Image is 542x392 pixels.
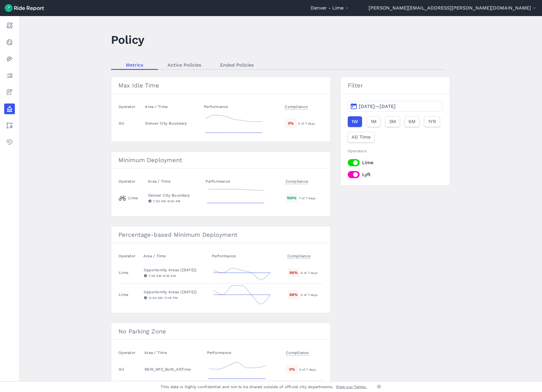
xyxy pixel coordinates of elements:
div: 0 of 7 days [298,121,323,126]
span: Compliance [286,177,308,184]
div: Lime [119,193,138,203]
span: 6M [408,118,416,125]
div: Lime [119,292,128,297]
a: Health [4,137,15,148]
img: Ride Report [5,4,44,12]
div: 0 % [286,365,298,374]
a: Policy [4,104,15,114]
a: Active Policies [158,60,211,69]
span: Compliance [285,103,308,109]
label: Lyft [348,171,443,178]
h3: Minimum Deployment [111,152,330,168]
div: 7 of 7 days [299,195,323,201]
button: [DATE]—[DATE] [348,101,443,112]
div: All [119,366,124,372]
th: Area / Time [145,175,203,187]
button: [PERSON_NAME][EMAIL_ADDRESS][PERSON_NAME][DOMAIN_NAME] [369,4,537,12]
h3: Percentage-based Minimum Deployment [111,226,330,243]
span: 1YR [428,118,436,125]
button: 6M [405,116,419,127]
span: Compliance [286,349,309,355]
div: 6 of 7 days [301,292,323,297]
div: 7:00 AM - 9:00 AM [144,273,207,278]
h3: Filter [341,77,450,94]
a: Fees [4,87,15,98]
h3: Max Idle Time [111,77,330,94]
div: 86 % [288,268,300,277]
th: Area / Time [142,101,201,112]
label: Lime [348,159,443,166]
div: 6 of 7 days [301,270,323,275]
a: Analyze [4,70,15,81]
th: Operator [118,250,141,262]
span: Operators [348,149,367,153]
th: Performance [205,347,283,358]
div: Denver City Boundary [145,120,199,126]
span: [DATE]—[DATE] [359,104,396,109]
th: Performance [203,175,283,187]
div: Denver City Boundary [148,192,200,198]
div: 7:00 AM - 9:00 AM [148,198,200,204]
th: Area / Time [142,347,205,358]
div: 0 of 7 days [299,367,323,372]
a: Metrics [111,60,158,69]
th: Area / Time [141,250,209,262]
button: 1W [348,116,362,127]
button: All Time [348,132,375,142]
button: Denver - Lime [311,4,350,12]
button: 3M [385,116,400,127]
h3: No Parking Zone [111,323,330,340]
h1: Policy [111,32,144,48]
th: Operator [118,347,142,358]
div: Opportunity Areas ([DATE]) [144,289,207,295]
th: Performance [201,101,283,112]
div: All [119,120,124,126]
div: 86 % [288,290,300,299]
div: NEW_NPZ_Both_AllTime [145,366,202,372]
a: Areas [4,120,15,131]
a: View our Terms. [336,384,367,390]
button: 1YR [424,116,440,127]
div: 100 % [286,193,298,203]
div: Lime [119,270,128,275]
div: 12:00 AM - 11:45 PM [144,295,207,300]
div: Opportunity Areas ([DATE]) [144,267,207,273]
span: 3M [389,118,396,125]
div: 0 % [285,119,297,128]
span: 1M [371,118,377,125]
span: Compliance [287,252,310,259]
a: Report [4,20,15,31]
th: Performance [209,250,285,262]
th: Operator [118,175,145,187]
span: All Time [352,134,371,141]
button: 1M [367,116,380,127]
a: Realtime [4,37,15,48]
a: Heatmaps [4,54,15,64]
span: 1W [352,118,358,125]
th: Operator [118,101,142,112]
a: Ended Policies [211,60,263,69]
